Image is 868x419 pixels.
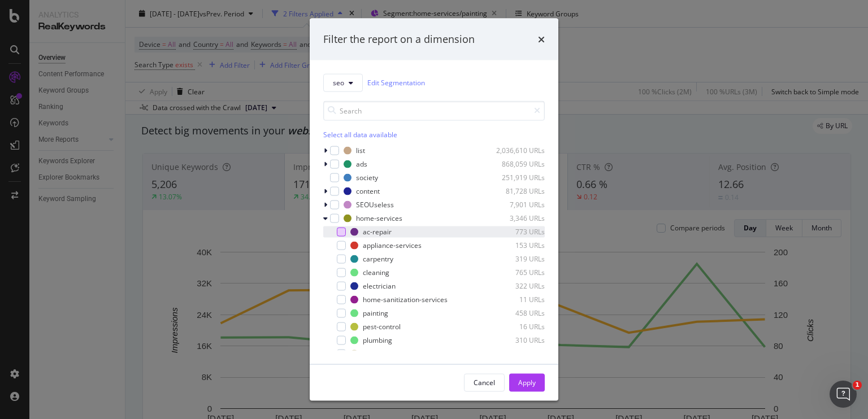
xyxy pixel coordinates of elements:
div: 322 URLs [489,281,545,291]
div: 7,901 URLs [489,200,545,209]
div: society [356,173,378,182]
div: 765 URLs [489,268,545,277]
div: 3,346 URLs [489,213,545,223]
div: ads [356,159,367,169]
span: seo [333,78,344,88]
div: modal [310,19,558,401]
div: 153 URLs [489,241,545,250]
div: 319 URLs [489,254,545,264]
div: 868,059 URLs [489,159,545,169]
button: Cancel [464,373,505,391]
div: 2,036,610 URLs [489,146,545,155]
div: painting [363,308,388,318]
span: 1 [853,381,862,390]
div: Filter the report on a dimension [323,32,475,47]
button: Apply [509,373,545,391]
div: 458 URLs [489,308,545,318]
iframe: Intercom live chat [830,381,857,408]
div: home-sanitization-services [363,295,448,304]
div: times [538,32,545,47]
div: pest-control [363,322,401,331]
div: list [356,146,365,155]
div: SEOUseless [356,200,394,209]
div: 214 URLs [489,349,545,359]
input: Search [323,101,545,120]
div: Select all data available [323,129,545,139]
div: plumbing [363,335,392,345]
div: carpentry [363,254,393,264]
div: content [356,186,380,196]
div: Apply [518,378,536,387]
div: ac-repair [363,227,392,237]
div: 773 URLs [489,227,545,237]
div: 310 URLs [489,335,545,345]
div: electrician [363,281,396,291]
div: appliance-services [363,241,422,250]
div: 81,728 URLs [489,186,545,196]
div: 11 URLs [489,295,545,304]
div: home-services [356,213,402,223]
div: Cancel [474,378,495,387]
div: 16 URLs [489,322,545,331]
div: 251,919 URLs [489,173,545,182]
div: salon-services [363,349,408,359]
div: cleaning [363,268,389,277]
button: seo [323,73,363,91]
a: Edit Segmentation [367,77,425,89]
